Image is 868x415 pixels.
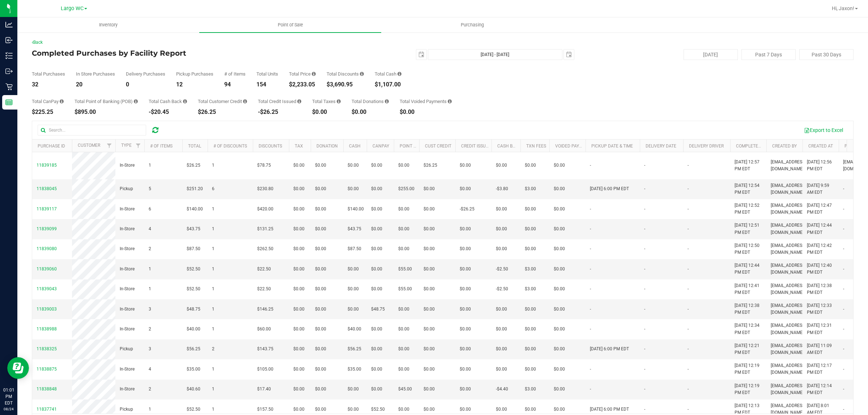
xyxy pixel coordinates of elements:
inline-svg: Reports [5,99,13,106]
div: Total Point of Banking (POB) [75,99,138,104]
div: -$20.45 [149,109,187,115]
span: - [590,206,591,213]
span: $0.00 [460,245,471,252]
span: $0.00 [398,226,409,232]
span: $0.00 [525,306,536,313]
button: Export to Excel [799,124,848,136]
a: Packed By [844,144,867,149]
span: [DATE] 12:44 PM EDT [735,262,762,276]
span: 1 [212,206,214,213]
span: $52.50 [187,286,200,292]
span: $0.00 [293,206,305,213]
a: Cust Credit [425,144,451,149]
span: $0.00 [554,226,565,232]
span: $0.00 [371,326,382,333]
span: In-Store [120,326,135,333]
span: 1 [212,266,214,273]
div: 20 [76,82,115,87]
a: Created By [772,144,797,149]
i: Sum of the cash-back amounts from rounded-up electronic payments for all purchases in the date ra... [183,99,187,104]
div: $895.00 [75,109,138,115]
span: [EMAIL_ADDRESS][DOMAIN_NAME] [771,159,806,172]
a: Customer [78,143,100,148]
span: - [590,245,591,252]
span: [DATE] 12:57 PM EDT [735,159,762,172]
div: Total Customer Credit [198,99,247,104]
span: [DATE] 12:38 PM EDT [735,302,762,316]
span: $0.00 [460,326,471,333]
span: $0.00 [348,185,359,192]
span: - [590,306,591,313]
span: $0.00 [496,226,507,232]
span: $0.00 [371,162,382,169]
span: $0.00 [315,306,326,313]
span: [EMAIL_ADDRESS][DOMAIN_NAME] [771,262,806,276]
i: Sum of all round-up-to-next-dollar total price adjustments for all purchases in the date range. [385,99,389,104]
span: 11839003 [37,307,57,312]
span: - [843,306,844,313]
span: 11838325 [37,346,57,351]
span: $0.00 [424,286,435,292]
span: - [688,245,689,252]
span: Purchasing [451,22,494,28]
a: Purchase ID [38,144,65,149]
span: - [590,162,591,169]
div: Total Donations [352,99,389,104]
span: $420.00 [257,206,273,213]
div: Pickup Purchases [176,72,213,76]
div: Total Cash Back [149,99,187,104]
a: Total [188,144,201,149]
span: In-Store [120,162,135,169]
i: Sum of the successful, non-voided cash payment transactions for all purchases in the date range. ... [397,72,401,76]
a: CanPay [373,144,389,149]
span: $0.00 [315,245,326,252]
span: 2 [149,245,151,252]
span: $87.50 [187,245,200,252]
span: 11838848 [37,386,57,392]
a: Point of Sale [199,17,381,33]
div: Total Voided Payments [400,99,452,104]
div: Total Taxes [312,99,341,104]
span: - [644,266,645,273]
span: [DATE] 12:34 PM EDT [735,322,762,336]
div: $225.25 [32,109,64,115]
div: 32 [32,82,65,87]
span: $251.20 [187,185,203,192]
span: 1 [212,226,214,232]
span: [DATE] 12:44 PM EDT [807,222,834,236]
span: - [688,226,689,232]
span: 11839117 [37,206,57,211]
span: $0.00 [398,245,409,252]
i: Sum of the successful, non-voided payments using account credit for all purchases in the date range. [243,99,247,104]
div: Total Discounts [327,72,364,76]
span: $0.00 [496,206,507,213]
span: $60.00 [257,326,271,333]
i: Sum of the successful, non-voided point-of-banking payment transactions, both via payment termina... [134,99,138,104]
span: - [590,266,591,273]
span: [DATE] 6:00 PM EDT [590,185,629,192]
span: $0.00 [398,306,409,313]
a: Completed At [736,144,767,149]
a: Donation [316,144,338,149]
span: $140.00 [187,206,203,213]
div: Total Units [256,72,278,76]
span: 2 [149,326,151,333]
a: Filter [132,140,144,152]
span: In-Store [120,206,135,213]
button: Past 7 Days [741,49,796,60]
div: Total Credit Issued [258,99,301,104]
span: [DATE] 12:47 PM EDT [807,202,834,216]
span: 11839185 [37,163,57,168]
div: 0 [126,82,165,87]
span: $0.00 [496,245,507,252]
span: In-Store [120,245,135,252]
i: Sum of all voided payment transaction amounts, excluding tips and transaction fees, for all purch... [448,99,452,104]
span: [DATE] 12:54 PM EDT [735,182,762,196]
span: [DATE] 12:33 PM EDT [807,302,834,316]
span: $0.00 [315,185,326,192]
a: Discounts [259,144,282,149]
span: [DATE] 12:56 PM EDT [807,159,834,172]
span: - [688,162,689,169]
span: - [688,185,689,192]
span: $43.75 [348,226,361,232]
